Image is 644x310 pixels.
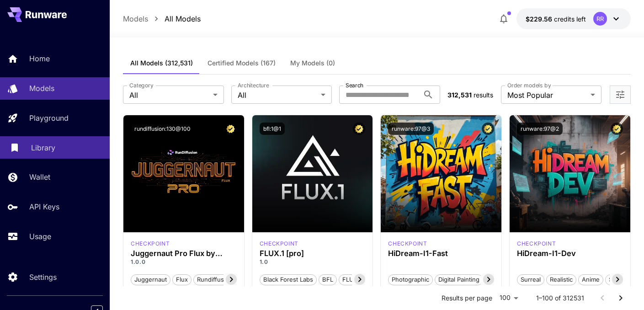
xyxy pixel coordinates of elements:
[260,273,317,285] button: Black Forest Labs
[172,273,192,285] button: flux
[123,13,148,24] a: Models
[173,275,191,284] span: flux
[517,123,563,135] button: runware:97@2
[130,59,193,67] span: All Models (312,531)
[260,249,366,258] h3: FLUX.1 [pro]
[193,273,236,285] button: rundiffusion
[29,272,57,283] p: Settings
[123,13,201,24] nav: breadcrumb
[526,15,554,23] span: $229.56
[238,90,317,101] span: All
[29,171,50,182] p: Wallet
[224,123,237,135] button: Certified Model – Vetted for best performance and includes a commercial license.
[615,89,626,101] button: Open more filters
[547,275,576,284] span: Realistic
[29,53,50,64] p: Home
[260,240,298,248] div: fluxpro
[131,249,237,258] h3: Juggernaut Pro Flux by RunDiffusion
[131,275,170,284] span: juggernaut
[517,240,556,248] p: checkpoint
[290,59,335,67] span: My Models (0)
[238,81,269,89] label: Architecture
[319,273,337,285] button: BFL
[165,13,201,24] a: All Models
[388,249,494,258] h3: HiDream-I1-Fast
[129,81,154,89] label: Category
[131,240,170,248] p: checkpoint
[517,275,544,284] span: Surreal
[31,142,55,153] p: Library
[131,123,194,135] button: rundiffusion:130@100
[260,258,366,266] p: 1.0
[388,273,433,285] button: Photographic
[389,275,432,284] span: Photographic
[546,273,576,285] button: Realistic
[339,273,381,285] button: FLUX.1 [pro]
[447,91,472,99] span: 312,531
[482,123,494,135] button: Certified Model – Vetted for best performance and includes a commercial license.
[516,8,631,29] button: $229.56104RR
[517,240,556,248] div: HiDream Dev
[131,273,170,285] button: juggernaut
[496,291,522,305] div: 100
[507,90,587,101] span: Most Popular
[29,201,59,212] p: API Keys
[260,240,298,248] p: checkpoint
[605,273,634,285] button: Stylized
[388,123,434,135] button: runware:97@3
[474,91,493,99] span: results
[435,275,483,284] span: Digital Painting
[353,123,365,135] button: Certified Model – Vetted for best performance and includes a commercial license.
[388,240,427,248] div: HiDream Fast
[593,12,607,26] div: RR
[208,59,276,67] span: Certified Models (167)
[435,273,483,285] button: Digital Painting
[517,249,623,258] h3: HiDream-I1-Dev
[507,81,551,89] label: Order models by
[554,15,586,23] span: credits left
[29,231,51,242] p: Usage
[29,112,69,123] p: Playground
[29,83,54,94] p: Models
[339,275,381,284] span: FLUX.1 [pro]
[129,90,209,101] span: All
[388,240,427,248] p: checkpoint
[131,258,237,266] p: 1.0.0
[611,123,623,135] button: Certified Model – Vetted for best performance and includes a commercial license.
[346,81,363,89] label: Search
[260,275,316,284] span: Black Forest Labs
[612,289,630,307] button: Go to next page
[526,14,586,24] div: $229.56104
[517,273,544,285] button: Surreal
[194,275,236,284] span: rundiffusion
[319,275,336,284] span: BFL
[536,294,584,303] p: 1–100 of 312531
[579,275,603,284] span: Anime
[260,123,285,135] button: bfl:1@1
[578,273,603,285] button: Anime
[131,240,170,248] div: FLUX.1 D
[606,275,634,284] span: Stylized
[442,294,492,303] p: Results per page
